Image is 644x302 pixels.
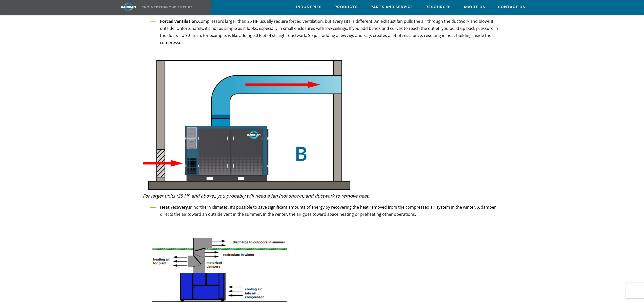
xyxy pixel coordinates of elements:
img: kaishan logo [109,3,147,11]
span: Products [334,4,358,10]
a: About Us [464,0,485,14]
a: Contact Us [498,0,525,14]
span: Parts and Service [371,4,413,10]
img: Ventilation Forced [143,58,355,190]
span: Industries [296,4,322,10]
li: Compressors larger than 25 HP usually require forced ventilation, but every site is different. An... [150,18,501,46]
span: Resources [426,4,451,10]
a: Parts and Service [371,0,413,14]
span: For larger units (25 HP and above), you probably will need a fan (not shown) and ductwork to remo... [143,193,369,199]
a: Resources [426,0,451,14]
span: Contact Us [498,4,525,10]
img: Engineering the future [142,6,192,8]
span: About Us [464,4,485,10]
a: Industries [296,0,322,14]
span: In northern climates, it’s possible to save significant amounts of energy by recovering the heat ... [160,204,496,217]
a: Products [334,0,358,14]
span: Heat recovery. [160,204,189,210]
strong: Forced ventilation. [160,18,198,24]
